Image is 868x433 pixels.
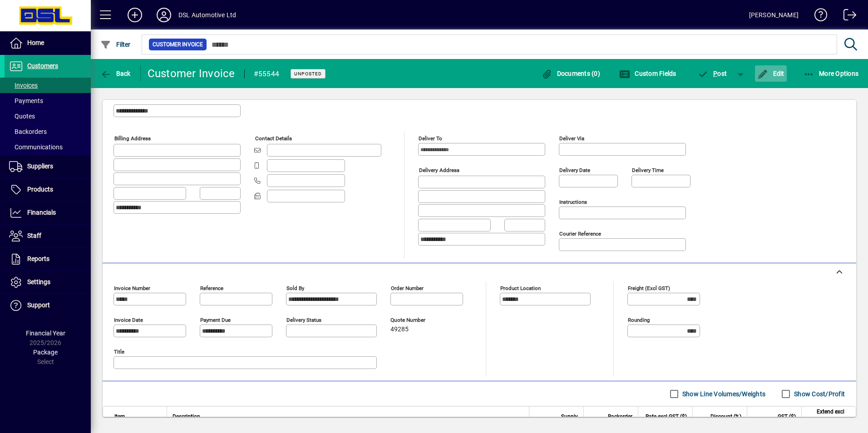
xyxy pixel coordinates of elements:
[628,285,670,291] mat-label: Freight (excl GST)
[559,167,590,173] mat-label: Delivery date
[804,70,859,77] span: More Options
[419,135,442,142] mat-label: Deliver To
[681,389,765,399] label: Show Line Volumes/Weights
[26,330,65,337] span: Financial Year
[148,66,235,81] div: Customer Invoice
[619,70,676,77] span: Custom Fields
[27,255,49,262] span: Reports
[5,178,91,201] a: Products
[178,8,236,22] div: DSL Automotive Ltd
[286,317,321,323] mat-label: Delivery status
[5,108,91,124] a: Quotes
[286,285,304,291] mat-label: Sold by
[98,65,133,82] button: Back
[807,407,844,427] span: Extend excl GST ($)
[698,70,727,77] span: ost
[114,285,150,291] mat-label: Invoice number
[837,2,857,31] a: Logout
[801,65,861,82] button: More Options
[98,36,133,53] button: Filter
[294,71,322,77] span: Unposted
[100,41,131,48] span: Filter
[559,231,601,237] mat-label: Courier Reference
[5,124,91,139] a: Backorders
[539,65,602,82] button: Documents (0)
[9,82,38,89] span: Invoices
[114,412,125,422] span: Item
[120,7,149,23] button: Add
[5,155,91,178] a: Suppliers
[27,162,53,170] span: Suppliers
[778,412,796,422] span: GST ($)
[617,65,679,82] button: Custom Fields
[5,271,91,294] a: Settings
[391,285,424,291] mat-label: Order number
[27,209,56,216] span: Financials
[27,39,44,46] span: Home
[559,135,584,142] mat-label: Deliver via
[5,32,91,54] a: Home
[5,139,91,155] a: Communications
[114,349,124,355] mat-label: Title
[757,70,784,77] span: Edit
[9,128,47,135] span: Backorders
[153,40,203,49] span: Customer Invoice
[27,301,50,309] span: Support
[149,7,178,23] button: Profile
[5,248,91,271] a: Reports
[33,349,58,356] span: Package
[200,285,223,291] mat-label: Reference
[808,2,828,31] a: Knowledge Base
[632,167,664,173] mat-label: Delivery time
[5,225,91,247] a: Staff
[541,70,600,77] span: Documents (0)
[749,8,799,22] div: [PERSON_NAME]
[27,232,41,239] span: Staff
[561,412,578,422] span: Supply
[5,78,91,93] a: Invoices
[114,317,143,323] mat-label: Invoice date
[27,62,58,69] span: Customers
[27,186,53,193] span: Products
[755,65,787,82] button: Edit
[710,412,741,422] span: Discount (%)
[390,317,445,323] span: Quote number
[5,294,91,317] a: Support
[9,113,35,120] span: Quotes
[91,65,141,82] app-page-header-button: Back
[646,412,687,422] span: Rate excl GST ($)
[200,317,231,323] mat-label: Payment due
[500,285,541,291] mat-label: Product location
[5,202,91,224] a: Financials
[608,412,632,422] span: Backorder
[100,70,131,77] span: Back
[390,326,409,333] span: 49285
[9,143,63,151] span: Communications
[27,278,50,285] span: Settings
[5,93,91,108] a: Payments
[559,199,587,205] mat-label: Instructions
[173,412,200,422] span: Description
[792,389,845,399] label: Show Cost/Profit
[693,65,732,82] button: Post
[9,97,43,104] span: Payments
[713,70,717,77] span: P
[254,67,280,81] div: #55544
[628,317,650,323] mat-label: Rounding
